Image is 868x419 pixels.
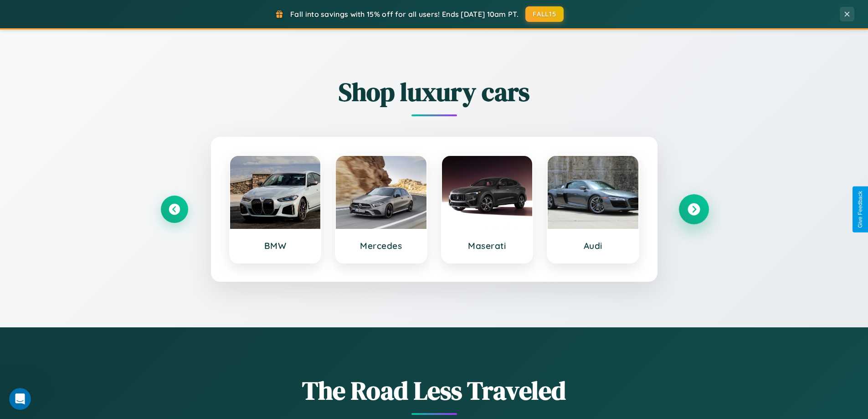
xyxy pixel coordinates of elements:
[525,6,564,22] button: FALL15
[345,240,417,251] h3: Mercedes
[290,10,519,19] span: Fall into savings with 15% off for all users! Ends [DATE] 10am PT.
[451,240,524,251] h3: Maserati
[9,388,31,410] iframe: Intercom live chat
[161,74,708,109] h2: Shop luxury cars
[161,373,708,408] h1: The Road Less Traveled
[557,240,629,251] h3: Audi
[239,240,312,251] h3: BMW
[857,191,863,228] div: Give Feedback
